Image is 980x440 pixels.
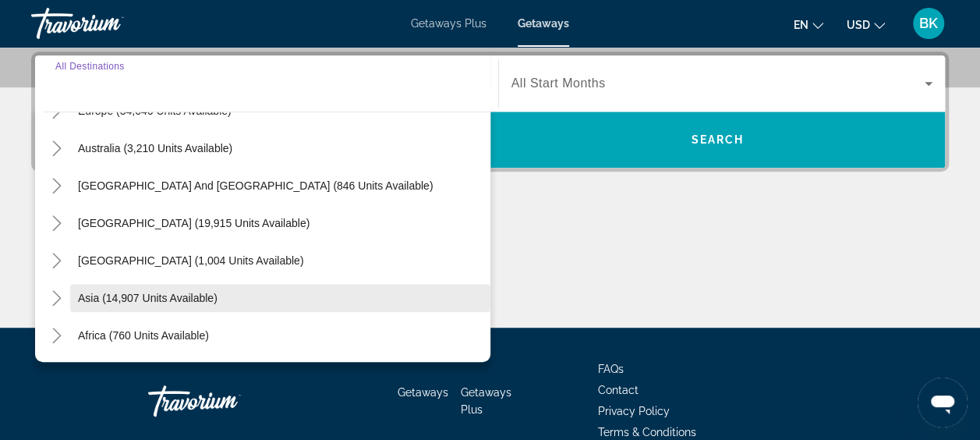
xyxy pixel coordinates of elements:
button: Change language [794,13,823,36]
a: Getaways Plus [411,17,486,30]
button: Asia (14,907 units available) [70,284,490,312]
span: Africa (760 units available) [78,329,209,342]
span: [GEOGRAPHIC_DATA] (19,915 units available) [78,217,310,229]
a: Terms & Conditions [598,426,696,438]
button: Toggle Asia (14,907 units available) [43,285,70,312]
button: Toggle Australia (3,210 units available) [43,135,70,162]
span: USD [847,19,870,31]
a: Getaways [398,386,448,399]
span: BK [919,16,938,31]
button: Europe (34,046 units available) [70,97,490,125]
div: Search widget [35,55,945,168]
button: [GEOGRAPHIC_DATA] and [GEOGRAPHIC_DATA] (846 units available) [70,172,490,200]
span: All Start Months [511,76,606,90]
a: FAQs [598,363,624,375]
button: Toggle South America (19,915 units available) [43,210,70,237]
a: Travorium [31,3,187,44]
button: Search [490,112,946,168]
a: Travorium [148,378,304,424]
button: [GEOGRAPHIC_DATA] (1,004 units available) [70,247,490,275]
span: Asia (14,907 units available) [78,292,218,304]
span: [GEOGRAPHIC_DATA] and [GEOGRAPHIC_DATA] (846 units available) [78,179,433,192]
a: Contact [598,384,639,396]
iframe: Button to launch messaging window [918,378,968,428]
button: Toggle Central America (1,004 units available) [43,247,70,275]
span: [GEOGRAPHIC_DATA] (1,004 units available) [78,254,303,267]
button: Toggle South Pacific and Oceania (846 units available) [43,172,70,200]
span: All Destinations [55,61,125,71]
span: Search [691,133,744,146]
button: User Menu [908,7,949,40]
a: Privacy Policy [598,405,670,417]
button: Change currency [847,13,885,36]
a: Getaways Plus [461,386,511,416]
button: Australia (3,210 units available) [70,134,490,162]
a: Getaways [518,17,569,30]
span: en [794,19,808,31]
span: Australia (3,210 units available) [78,142,232,154]
button: [GEOGRAPHIC_DATA] (19,915 units available) [70,209,490,237]
button: Africa (760 units available) [70,321,490,350]
button: Toggle Africa (760 units available) [43,322,70,350]
button: Toggle Europe (34,046 units available) [43,98,70,125]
